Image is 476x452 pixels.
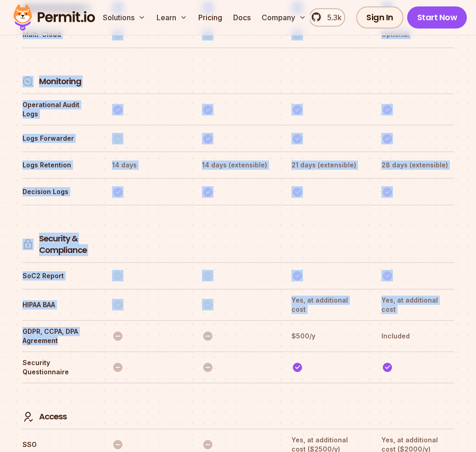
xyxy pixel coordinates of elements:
[356,6,403,29] a: Sign In
[22,326,95,346] th: GDPR, CCPA, DPA Agreement
[9,2,99,33] img: Permit logo
[153,8,191,27] button: Learn
[22,239,34,250] img: Security & Compliance
[22,131,95,146] th: Logs Forwarder
[230,8,254,27] a: Docs
[309,8,345,27] a: 5.3k
[22,76,34,87] img: Monitoring
[22,269,95,283] th: SoC2 Report
[381,326,454,346] th: Included
[112,158,185,172] th: 14 days
[258,8,310,27] button: Company
[202,158,274,172] th: 14 days (extensible)
[39,76,81,87] h4: Monitoring
[22,295,95,315] th: HIPAA BAA
[22,100,95,119] th: Operational Audit Logs
[322,12,342,23] span: 5.3k
[22,184,95,199] th: Decision Logs
[195,8,226,27] a: Pricing
[291,326,364,346] th: $500/y
[99,8,149,27] button: Solutions
[39,233,95,256] h4: Security & Compliance
[407,6,467,29] a: Start Now
[291,158,364,172] th: 21 days (extensible)
[381,295,454,315] th: Yes, at additional cost
[381,158,454,172] th: 28 days (extensible)
[22,158,95,172] th: Logs Retention
[22,411,34,423] img: Access
[22,358,95,377] th: Security Questionnaire
[291,295,364,315] th: Yes, at additional cost
[39,411,67,423] h4: Access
